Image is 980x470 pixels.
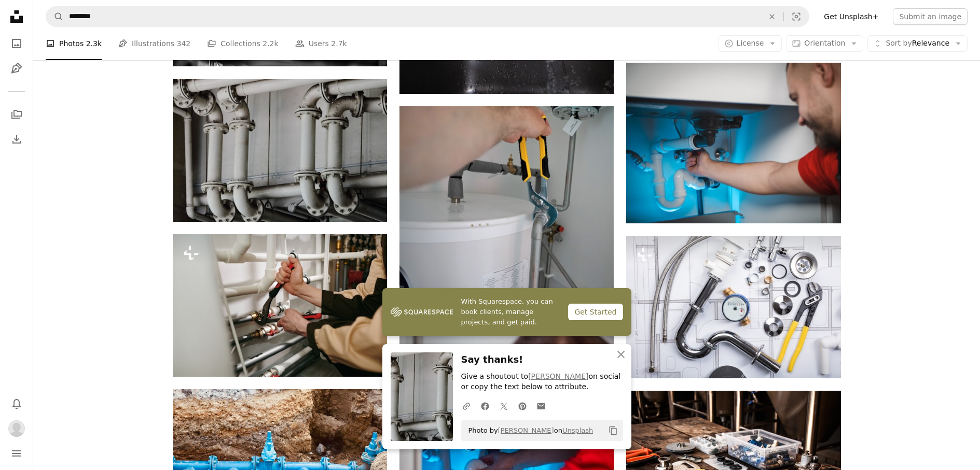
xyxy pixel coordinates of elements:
a: Illustrations [6,58,27,79]
span: Orientation [804,39,845,47]
span: License [737,39,764,47]
img: file-1747939142011-51e5cc87e3c9 [391,304,453,320]
button: Menu [6,443,27,464]
button: License [719,35,782,52]
img: a man working on a pipe in a wall [626,63,840,223]
a: [PERSON_NAME] [528,372,588,380]
a: Home — Unsplash [6,6,27,29]
button: Clear [761,7,783,26]
h3: Say thanks! [461,352,623,367]
button: Visual search [784,7,809,26]
a: Collections 2.2k [207,27,278,60]
button: Submit an image [893,8,968,25]
img: grayscale photography of metal pipes [173,79,387,221]
a: Get Unsplash+ [818,8,885,25]
img: person holding yellow and gray hand tool [399,106,614,299]
a: Share on Facebook [476,395,494,416]
a: Users 2.7k [295,27,347,60]
button: Notifications [6,393,27,414]
a: Photos [6,33,27,54]
img: A person using one of tools while repairing or fixing parts of pipes [173,234,387,377]
span: 2.7k [331,38,347,49]
form: Find visuals sitewide [46,6,809,27]
a: Share over email [532,395,550,416]
a: [PERSON_NAME] [498,426,554,434]
span: With Squarespace, you can book clients, manage projects, and get paid. [461,296,560,327]
span: Relevance [886,38,949,49]
a: flat lay photography of assorted-color mechanical tool set [626,457,840,466]
span: Photo by on [463,422,593,439]
a: A person using one of tools while repairing or fixing parts of pipes [173,301,387,310]
a: High Angle View Of Various Plumbing Fixtures On Blueprint [626,302,840,311]
button: Search Unsplash [46,7,64,26]
span: 342 [177,38,191,49]
a: person holding yellow and gray hand tool [399,198,614,207]
a: grayscale photography of metal pipes [173,145,387,154]
a: Download History [6,129,27,150]
img: Avatar of user jonathan vazquez [8,420,25,437]
p: Give a shoutout to on social or copy the text below to attribute. [461,372,623,392]
a: Share on Twitter [494,395,513,416]
div: Get Started [568,304,623,320]
button: Profile [6,418,27,439]
a: a man working on a pipe in a wall [626,138,840,148]
button: Sort byRelevance [867,35,968,52]
a: a blue pipe laying on top of a pile of dirt [173,447,387,457]
a: Unsplash [562,426,593,434]
a: With Squarespace, you can book clients, manage projects, and get paid.Get Started [382,288,631,336]
span: Sort by [886,39,912,47]
span: 2.2k [263,38,278,49]
img: High Angle View Of Various Plumbing Fixtures On Blueprint [626,236,840,378]
button: Copy to clipboard [604,422,622,439]
a: Illustrations 342 [118,27,190,60]
a: Share on Pinterest [513,395,532,416]
a: Collections [6,104,27,125]
button: Orientation [786,35,863,52]
a: a man working on a pipe in a cabinet [399,448,614,457]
